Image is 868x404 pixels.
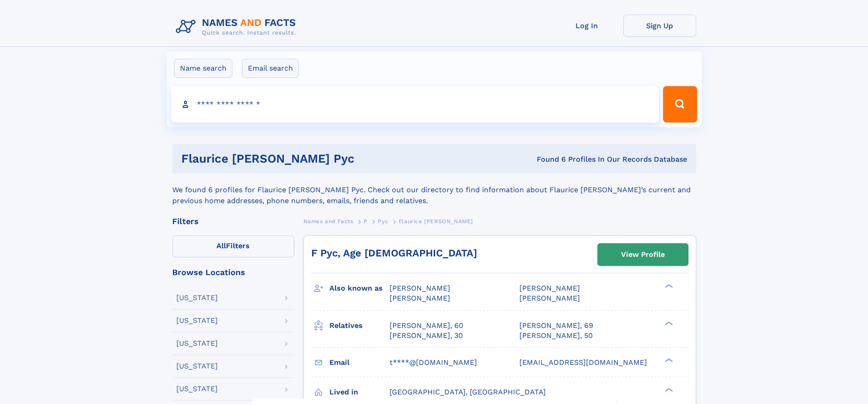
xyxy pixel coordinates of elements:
[399,218,473,225] span: Flaurice [PERSON_NAME]
[519,358,647,367] span: [EMAIL_ADDRESS][DOMAIN_NAME]
[172,268,294,276] div: Browse Locations
[242,59,299,78] label: Email search
[621,244,665,265] div: View Profile
[519,284,580,292] span: [PERSON_NAME]
[663,387,673,393] div: ❯
[364,215,368,227] a: P
[172,174,696,206] div: We found 6 profiles for Flaurice [PERSON_NAME] Pyc. Check out our directory to find information a...
[303,215,354,227] a: Names and Facts
[329,384,390,400] h3: Lived in
[176,385,218,393] div: [US_STATE]
[663,357,673,363] div: ❯
[378,215,388,227] a: Pyc
[378,218,388,225] span: Pyc
[174,59,232,78] label: Name search
[329,281,390,296] h3: Also known as
[181,153,446,164] h1: Flaurice [PERSON_NAME] Pyc
[172,217,294,225] div: Filters
[172,235,294,257] label: Filters
[390,331,463,341] a: [PERSON_NAME], 30
[598,244,688,266] a: View Profile
[519,321,593,331] a: [PERSON_NAME], 69
[390,388,546,396] span: [GEOGRAPHIC_DATA], [GEOGRAPHIC_DATA]
[663,283,673,289] div: ❯
[329,355,390,370] h3: Email
[663,86,697,123] button: Search Button
[390,284,450,292] span: [PERSON_NAME]
[663,320,673,326] div: ❯
[446,154,687,164] div: Found 6 Profiles In Our Records Database
[519,331,593,341] a: [PERSON_NAME], 50
[390,294,450,302] span: [PERSON_NAME]
[390,321,463,331] a: [PERSON_NAME], 60
[176,294,218,302] div: [US_STATE]
[364,218,368,225] span: P
[171,86,659,123] input: search input
[216,241,226,250] span: All
[329,318,390,333] h3: Relatives
[519,294,580,302] span: [PERSON_NAME]
[176,340,218,347] div: [US_STATE]
[550,15,623,37] a: Log In
[176,363,218,370] div: [US_STATE]
[623,15,696,37] a: Sign Up
[172,15,303,39] img: Logo Names and Facts
[176,317,218,324] div: [US_STATE]
[311,247,477,259] a: F Pyc, Age [DEMOGRAPHIC_DATA]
